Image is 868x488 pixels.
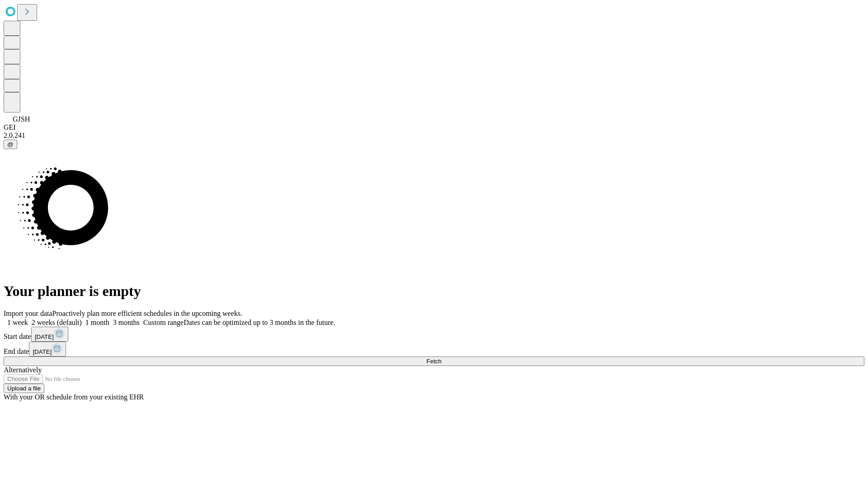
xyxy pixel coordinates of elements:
button: Fetch [4,357,864,366]
span: GJSH [13,115,30,123]
button: Upload a file [4,384,44,393]
h1: Your planner is empty [4,283,864,300]
span: 1 month [85,319,109,326]
span: @ [7,141,14,148]
span: Proactively plan more efficient schedules in the upcoming weeks. [52,310,242,317]
span: [DATE] [33,348,52,355]
button: [DATE] [31,327,68,342]
div: GEI [4,123,864,131]
span: 1 week [7,319,28,326]
button: [DATE] [29,342,66,357]
span: Dates can be optimized up to 3 months in the future. [184,319,335,326]
span: 3 months [113,319,140,326]
div: Start date [4,327,864,342]
span: With your OR schedule from your existing EHR [4,393,144,401]
span: Custom range [143,319,184,326]
span: Import your data [4,310,52,317]
span: [DATE] [35,333,54,340]
div: End date [4,342,864,357]
div: 2.0.241 [4,131,864,140]
button: @ [4,140,17,149]
span: Fetch [426,358,441,365]
span: 2 weeks (default) [32,319,82,326]
span: Alternatively [4,366,42,374]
